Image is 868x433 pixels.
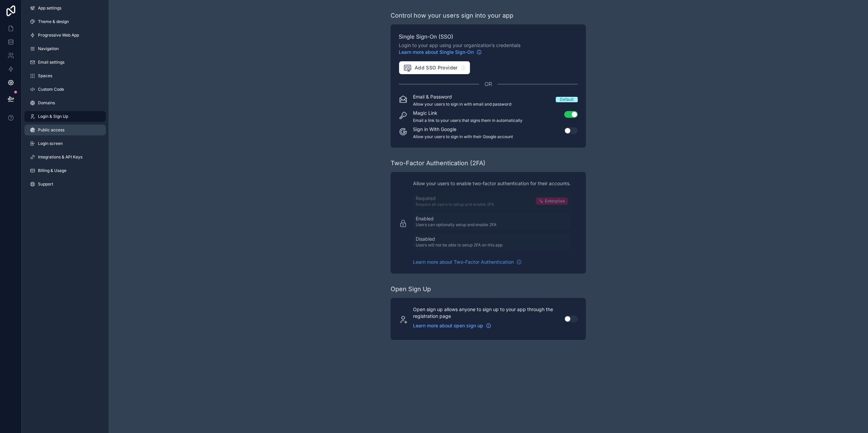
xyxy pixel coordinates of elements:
p: Email & Password [413,93,511,100]
p: Magic Link [413,110,522,116]
span: Login to your app using your organization’s credentials [399,42,578,56]
p: Sign in With Google [413,126,513,133]
span: App settings [38,5,61,11]
span: Learn more about open sign up [413,322,483,329]
a: Learn more about Two-Factor Authentication [413,259,522,265]
a: Public access [24,125,106,135]
p: Required [416,195,494,202]
a: App settings [24,3,106,14]
span: Single Sign-On (SSO) [399,33,578,41]
span: Learn more about Two-Factor Authentication [413,259,514,265]
a: Custom Code [24,84,106,95]
div: Open Sign Up [391,284,431,294]
span: Learn more about Single Sign-On [399,49,474,56]
span: Email settings [38,60,64,65]
a: Spaces [24,70,106,81]
a: Billing & Usage [24,165,106,176]
span: Enterprise [545,198,565,204]
button: Add SSO Provider [399,61,470,74]
p: Users can optionally setup and enable 2FA [416,222,496,228]
span: Login screen [38,141,63,146]
span: Navigation [38,46,59,51]
span: Support [38,181,53,187]
span: Theme & design [38,19,69,24]
p: Email a link to your users that signs them in automatically [413,118,522,123]
p: Allow your users to sign in with email and password [413,102,511,107]
span: Integrations & API Keys [38,154,82,160]
a: Progressive Web App [24,30,106,41]
a: Theme & design [24,16,106,27]
div: Default [560,97,574,102]
p: Open sign up allows anyone to sign up to your app through the registration page [413,306,556,320]
a: Domains [24,98,106,108]
span: Custom Code [38,87,64,92]
a: Support [24,179,106,190]
a: Learn more about Single Sign-On [399,49,482,56]
p: Allow your users to sign in with their Google account [413,134,513,139]
span: Add SSO Provider [403,63,458,72]
p: Allow your users to enable two-factor authentication for their accounts. [413,180,571,187]
div: Control how your users sign into your app [391,11,513,20]
span: Login & Sign Up [38,114,68,119]
span: Public access [38,127,64,133]
p: Enabled [416,215,496,222]
a: Navigation [24,43,106,54]
div: Two-Factor Authentication (2FA) [391,158,486,168]
a: Learn more about open sign up [413,322,491,329]
span: Spaces [38,73,52,79]
span: Domains [38,100,55,106]
a: Login & Sign Up [24,111,106,122]
p: Require all users to setup and enable 2FA [416,202,494,207]
span: OR [485,80,492,88]
p: Users will not be able to setup 2FA on this app [416,242,502,248]
span: Billing & Usage [38,168,66,173]
a: Login screen [24,138,106,149]
span: Progressive Web App [38,33,79,38]
a: Integrations & API Keys [24,152,106,163]
a: Email settings [24,57,106,68]
p: Disabled [416,236,502,242]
